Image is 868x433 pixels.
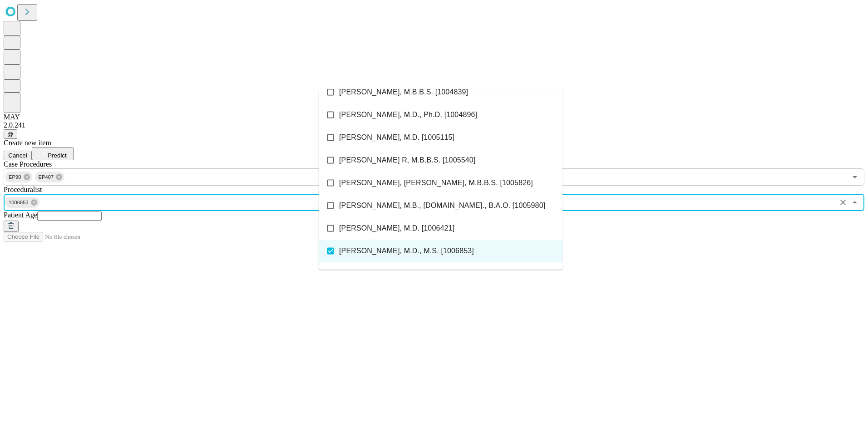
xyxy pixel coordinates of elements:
div: EP407 [35,172,65,182]
span: Create new item [4,139,51,147]
span: Scheduled Procedure [4,160,52,168]
span: [PERSON_NAME], M.D. [1006421] [339,223,454,234]
span: [PERSON_NAME], M.D., M.S. [1006853] [339,246,474,256]
span: [PERSON_NAME], M.D., Ph.D. [1004896] [339,109,477,120]
span: [PERSON_NAME], M.B., [DOMAIN_NAME]., B.A.O. [1005980] [339,200,545,211]
span: Proceduralist [4,186,42,193]
button: Clear [837,196,849,209]
button: Close [848,196,861,209]
div: 1006853 [5,197,39,208]
span: [PERSON_NAME] R, M.B.B.S. [1005540] [339,155,475,166]
span: EP90 [5,172,25,182]
button: Open [848,171,861,183]
div: 2.0.241 [4,121,864,129]
button: Cancel [4,151,32,160]
div: EP90 [5,172,32,182]
span: 1006853 [5,197,32,208]
button: @ [4,129,17,139]
span: [PERSON_NAME], M.B.B.S. [1004839] [339,87,468,98]
span: Del-[PERSON_NAME] [PERSON_NAME], M.D. [1007385] [339,268,531,279]
span: Patient Age [4,211,37,219]
span: EP407 [35,172,58,182]
span: [PERSON_NAME], [PERSON_NAME], M.B.B.S. [1005826] [339,177,533,188]
div: MAY [4,113,864,121]
button: Predict [32,147,74,160]
span: Cancel [8,152,27,159]
span: @ [7,131,14,138]
span: Predict [48,152,66,159]
span: [PERSON_NAME], M.D. [1005115] [339,132,454,143]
